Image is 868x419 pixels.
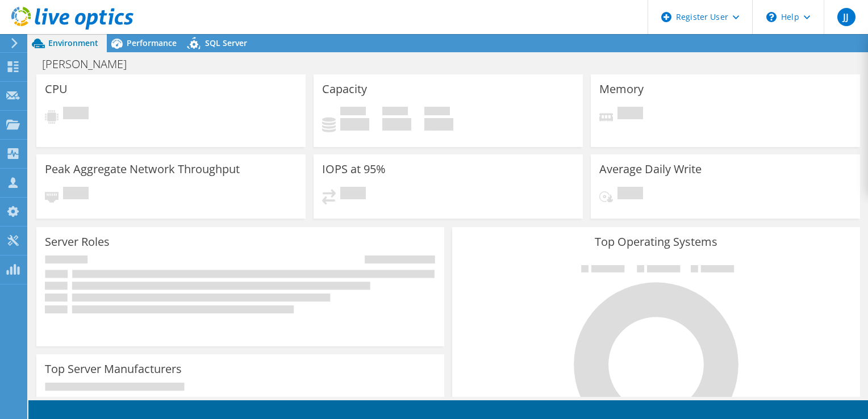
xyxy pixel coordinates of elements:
span: Total [424,107,450,118]
span: Pending [63,107,89,122]
span: Performance [127,37,177,48]
span: SQL Server [205,37,247,48]
h3: Average Daily Write [599,163,702,175]
span: Pending [340,187,366,202]
h3: Memory [599,83,644,95]
span: Environment [48,37,98,48]
span: Free [382,107,408,118]
h3: Capacity [322,83,367,95]
span: Pending [617,107,643,122]
h4: 0 GiB [382,118,411,131]
h4: 0 GiB [424,118,453,131]
h3: CPU [45,83,68,95]
h3: Peak Aggregate Network Throughput [45,163,240,175]
svg: \n [766,12,777,22]
h3: Top Operating Systems [461,236,852,248]
h1: [PERSON_NAME] [37,58,144,70]
span: Used [340,107,366,118]
h3: IOPS at 95% [322,163,386,175]
h3: Server Roles [45,236,110,248]
h3: Top Server Manufacturers [45,363,182,375]
span: Pending [617,187,643,202]
span: Pending [63,187,89,202]
span: JJ [837,8,856,26]
h4: 0 GiB [340,118,369,131]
